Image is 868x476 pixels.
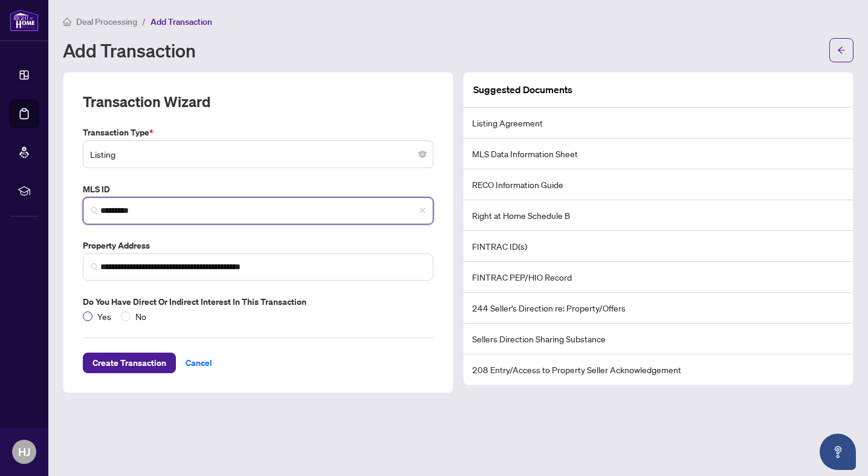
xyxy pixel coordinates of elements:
span: Yes [92,310,116,323]
li: Right at Home Schedule B [464,200,853,231]
span: Listing [90,143,426,166]
span: close-circle [419,151,426,158]
li: RECO Information Guide [464,169,853,200]
label: Property Address [83,239,433,252]
span: Add Transaction [151,16,212,27]
span: arrow-left [837,46,846,54]
label: Transaction Type [83,126,433,139]
label: MLS ID [83,183,433,196]
img: search_icon [91,207,98,214]
button: Cancel [176,353,222,373]
span: Cancel [186,353,212,373]
label: Do you have direct or indirect interest in this transaction [83,295,433,308]
li: Sellers Direction Sharing Substance [464,324,853,354]
li: MLS Data Information Sheet [464,139,853,169]
span: Create Transaction [92,353,166,373]
li: FINTRAC PEP/HIO Record [464,262,853,293]
li: FINTRAC ID(s) [464,231,853,262]
img: logo [10,9,39,31]
li: / [142,15,146,28]
span: close [419,207,426,214]
li: 208 Entry/Access to Property Seller Acknowledgement [464,354,853,385]
span: Deal Processing [76,16,137,27]
article: Suggested Documents [473,82,572,97]
button: Create Transaction [83,353,176,373]
span: home [63,18,71,26]
button: Open asap [820,434,856,470]
span: No [131,310,151,323]
li: Listing Agreement [464,108,853,139]
span: HJ [18,443,30,460]
img: search_icon [91,263,98,270]
h2: Transaction Wizard [83,92,210,111]
h1: Add Transaction [63,41,196,60]
li: 244 Seller’s Direction re: Property/Offers [464,293,853,324]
